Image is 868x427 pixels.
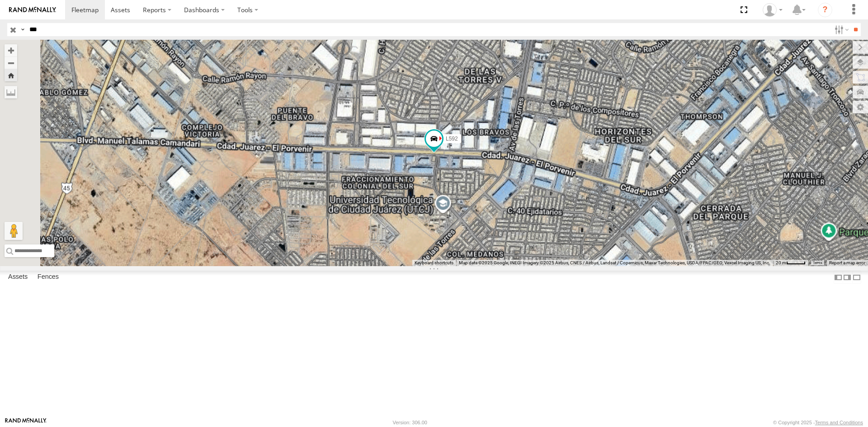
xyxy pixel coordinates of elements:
span: Map data ©2025 Google, INEGI Imagery ©2025 Airbus, CNES / Airbus, Landsat / Copernicus, Maxar Tec... [459,260,770,265]
label: Assets [4,271,32,284]
span: L592 [446,136,458,142]
label: Dock Summary Table to the Right [843,271,852,284]
span: 20 m [776,260,786,265]
button: Map Scale: 20 m per 39 pixels [773,260,808,266]
label: Measure [5,86,17,99]
label: Hide Summary Table [852,271,861,284]
a: Terms (opens in new tab) [813,261,822,265]
div: Roberto Garcia [759,3,786,17]
div: Version: 306.00 [393,420,427,425]
button: Zoom out [5,56,17,69]
label: Dock Summary Table to the Left [834,271,843,284]
a: Terms and Conditions [815,420,863,425]
img: rand-logo.svg [9,7,56,13]
i: ? [818,3,832,17]
a: Report a map error [829,260,865,265]
label: Search Query [19,23,26,36]
button: Zoom in [5,44,17,56]
div: © Copyright 2025 - [773,420,863,425]
label: Map Settings [853,101,868,113]
button: Zoom Home [5,69,17,81]
label: Search Filter Options [831,23,850,36]
a: Visit our Website [5,418,47,427]
button: Drag Pegman onto the map to open Street View [5,222,23,240]
label: Fences [33,271,63,284]
button: Keyboard shortcuts [415,260,453,266]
